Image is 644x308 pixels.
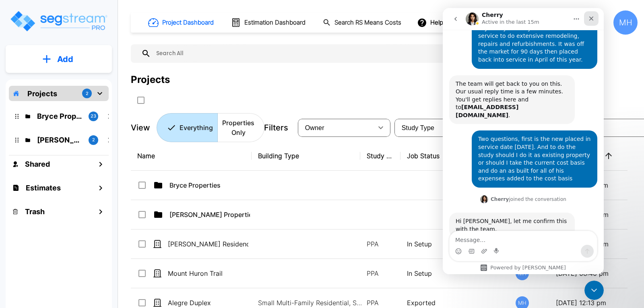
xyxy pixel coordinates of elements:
[37,134,82,145] p: Romero Properties
[151,44,481,63] input: Search All
[217,113,264,142] button: Properties Only
[131,141,252,171] th: Name
[6,205,155,248] div: Cherry says…
[400,141,509,171] th: Job Status
[91,113,96,120] p: 23
[145,14,218,31] button: Project Dashboard
[415,15,467,30] button: Help Center
[57,53,73,65] p: Add
[37,111,82,122] p: Bryce Properties
[180,123,213,132] p: Everything
[92,136,95,143] p: 2
[258,298,367,308] p: Small Multi-Family Residential, Small Multi-Family Residential Site
[584,281,604,300] iframe: Intercom live chat
[38,240,45,246] button: Upload attachment
[13,96,76,110] b: [EMAIL_ADDRESS][DOMAIN_NAME]
[367,239,394,249] p: PPA
[334,18,401,27] h1: Search RS Means Costs
[222,118,254,137] p: Properties Only
[6,122,155,186] div: Michael says…
[27,88,57,99] p: Projects
[9,10,108,33] img: Logo
[407,239,503,249] p: In Setup
[35,127,148,175] div: Two questions, first is the new placed in service date [DATE]. And to do the study should I do it...
[25,206,45,217] h1: Trash
[13,209,126,225] div: Hi [PERSON_NAME], let me confirm this with the team.
[26,182,61,193] h1: Estimates
[360,141,400,171] th: Study Type
[6,205,132,230] div: Hi [PERSON_NAME], let me confirm this with the team.
[6,48,112,71] button: Add
[131,72,170,87] div: Projects
[86,90,89,97] p: 2
[168,269,248,278] p: Mount Huron Trail
[252,141,360,171] th: Building Type
[169,210,250,219] p: [PERSON_NAME] Properties
[367,269,394,278] p: PPA
[157,113,218,142] button: Everything
[13,72,126,112] div: The team will get back to you on this. Our usual reply time is a few minutes. You'll get replies ...
[305,124,324,131] span: Owner
[6,67,132,116] div: The team will get back to you on this. Our usual reply time is a few minutes.You'll get replies h...
[367,298,394,308] p: PPA
[320,15,406,31] button: Search RS Means Costs
[138,237,151,250] button: Send a message…
[396,116,437,139] div: Select
[168,298,248,308] p: Alegre Duplex
[131,122,150,134] p: View
[133,92,149,108] button: SelectAll
[169,180,250,190] p: Bryce Properties
[228,14,310,31] button: Estimation Dashboard
[402,124,434,131] span: Study Type
[6,67,155,123] div: SegBot says…
[51,240,58,246] button: Start recording
[29,122,155,180] div: Two questions, first is the new placed in service date [DATE]. And to do the study should I do it...
[264,122,288,134] p: Filters
[556,298,632,308] p: [DATE] 12:13 pm
[157,113,264,142] div: Platform
[407,298,503,308] p: Exported
[443,8,604,274] iframe: Intercom live chat
[48,188,124,195] div: joined the conversation
[613,10,638,35] div: MH
[48,188,66,194] b: Cherry
[25,240,32,246] button: Gif picker
[25,159,50,170] h1: Shared
[299,116,373,139] div: Select
[37,187,45,195] img: Profile image for Cherry
[12,240,19,246] button: Emoji picker
[162,18,214,27] h1: Project Dashboard
[6,186,155,205] div: Cherry says…
[407,269,503,278] p: In Setup
[168,239,248,249] p: [PERSON_NAME] Residence
[7,223,154,237] textarea: Message…
[244,18,305,27] h1: Estimation Dashboard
